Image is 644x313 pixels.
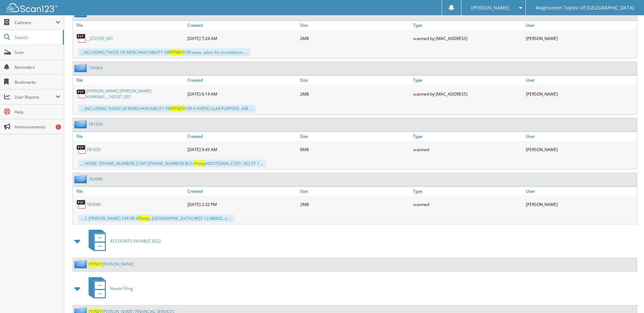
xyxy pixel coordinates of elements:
a: User [524,132,637,141]
a: File [73,132,186,141]
div: scanned [411,143,524,156]
img: PDF.png [76,199,87,209]
div: scanned by [MAC_ADDRESS] [411,86,524,101]
span: ACCOUNTS PAYABLE 2022 [110,238,161,244]
span: Search [15,35,59,40]
span: Pitney [138,215,150,221]
img: PDF.png [76,33,87,43]
div: 2MB [298,86,411,101]
span: Bookmarks [15,79,60,85]
a: Size [298,132,411,141]
div: ... }. [PERSON_NAME] 33R RB 4 , [GEOGRAPHIC_DATA] MO7:12 BBBOL. z ... [78,214,234,222]
a: File [73,76,186,85]
a: 783980 [89,176,103,182]
span: PITNEY [169,49,183,55]
span: Needs Filing [110,286,133,291]
span: PITNEY [171,106,184,111]
div: [DATE] 2:32 PM [186,197,298,211]
a: Created [186,76,298,85]
img: folder2.png [74,64,89,72]
a: PITNEY[PERSON_NAME] [89,261,134,267]
div: [DATE] 6:14 AM [186,86,298,101]
div: [PERSON_NAME] [524,143,637,156]
a: 750964 [89,65,103,71]
div: 2MB [298,197,411,211]
div: [PERSON_NAME] [524,197,637,211]
img: folder2.png [74,260,89,268]
a: Type [411,21,524,30]
span: PITNEY [89,261,102,267]
a: Type [411,132,524,141]
a: ACCOUNTS PAYABLE 2022 [85,228,161,254]
a: Type [411,76,524,85]
div: ... HOME: [PHONE_NUMBER] CONT:[PHONE_NUMBER] BUS: ADDITIONAL COST: 353.57 1 ... [78,160,266,167]
div: [PERSON_NAME] [524,86,637,101]
span: Announcements [15,124,60,130]
span: Cabinets [15,20,56,25]
img: PDF.png [76,89,87,99]
a: Created [186,21,298,30]
div: [DATE] 9:45 AM [186,143,298,156]
span: Help [15,109,60,115]
a: Size [298,21,411,30]
div: scanned [411,197,524,211]
a: Size [298,187,411,196]
a: [PERSON_NAME] [PERSON_NAME] KARANAS__142337_001 [87,88,184,100]
div: ...NCLUDING THOSE OF MERCHANTABILITY OR FOR taxes, labor for irrstnllation .... [78,48,251,56]
span: Pitney [194,161,205,166]
img: PDF.png [76,144,87,154]
img: folder2.png [74,175,89,183]
span: Scan [15,49,60,55]
div: [PERSON_NAME] [524,32,637,45]
span: User Reports [15,94,56,100]
a: User [524,76,637,85]
a: Needs Filing [85,275,133,302]
span: Reminders [15,64,60,70]
div: 2MB [298,32,411,45]
a: Type [411,187,524,196]
img: scan123-logo-white.svg [7,3,58,12]
img: folder2.png [74,120,89,128]
a: __072359_001 [87,36,113,41]
a: 781650 [89,121,103,127]
a: User [524,21,637,30]
div: ...,INCLUDING THOSE Of MERCHANTABILITY OR FOR A PARTICULAR PURPOSE. ARE ... [78,105,256,112]
a: Created [186,132,298,141]
a: File [73,21,186,30]
span: [PERSON_NAME] [471,6,509,10]
span: Magnussen Toyota Of [GEOGRAPHIC_DATA] [536,6,634,10]
div: scanned by [MAC_ADDRESS] [411,32,524,45]
a: User [524,187,637,196]
a: 781650 [87,147,101,152]
a: File [73,187,186,196]
a: 783980 [87,202,101,207]
div: [DATE] 7:24 AM [186,32,298,45]
div: 1 [56,124,61,130]
a: Size [298,76,411,85]
a: Created [186,187,298,196]
div: 6MB [298,143,411,156]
